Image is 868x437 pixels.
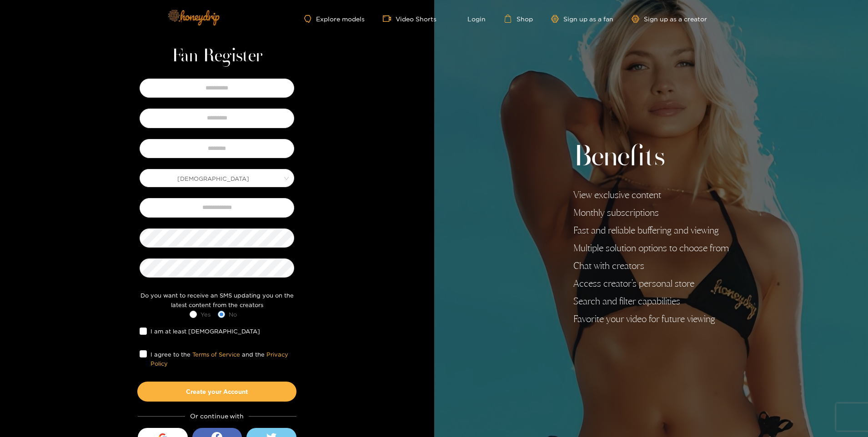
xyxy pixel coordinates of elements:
li: Access creator's personal store [573,278,729,289]
a: Video Shorts [383,15,437,23]
a: Login [455,15,486,23]
span: I agree to the and the [147,350,294,368]
li: Chat with creators [573,260,729,271]
span: Yes [197,310,214,319]
li: Search and filter capabilities [573,296,729,307]
li: View exclusive content [573,189,729,200]
span: I am at least [DEMOGRAPHIC_DATA] [147,327,264,336]
span: video-camera [383,15,396,23]
li: Fast and reliable buffering and viewing [573,225,729,236]
span: Male [140,172,294,184]
h1: Fan Register [172,45,262,67]
div: Do you want to receive an SMS updating you on the latest content from the creators [137,291,296,309]
li: Favorite your video for future viewing [573,313,729,324]
a: Sign up as a creator [632,15,707,23]
span: No [225,310,241,319]
a: Shop [504,15,533,23]
a: Terms of Service [192,351,240,358]
a: Explore models [304,15,364,23]
button: Create your Account [137,382,296,402]
a: Sign up as a fan [551,15,613,23]
div: Or continue with [138,411,296,421]
li: Multiple solution options to choose from [573,243,729,253]
h2: Benefits [573,140,729,175]
li: Monthly subscriptions [573,207,729,218]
